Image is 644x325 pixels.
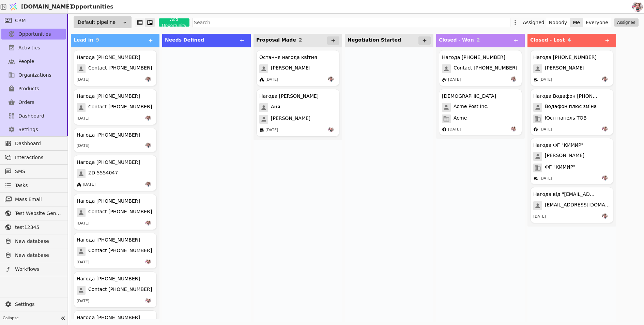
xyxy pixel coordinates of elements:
[145,220,151,226] img: Хр
[1,124,66,135] a: Settings
[545,103,597,112] span: Водафон плюс зміна
[18,44,40,51] span: Activities
[1,166,66,177] a: SMS
[88,169,118,178] span: ZD 5554047
[1,236,66,247] a: New database
[1,208,66,219] a: Test Website General template
[77,198,140,205] div: Нагода [PHONE_NUMBER]
[74,50,157,86] div: Нагода [PHONE_NUMBER]Contact [PHONE_NUMBER][DATE]Хр
[74,233,157,269] div: Нагода [PHONE_NUMBER]Contact [PHONE_NUMBER][DATE]Хр
[539,127,552,133] div: [DATE]
[545,64,584,73] span: [PERSON_NAME]
[165,37,204,43] span: Needs Defined
[15,266,62,273] span: Workflows
[328,76,334,82] img: Хр
[15,17,26,24] span: CRM
[21,3,72,11] span: [DOMAIN_NAME]
[442,54,505,61] div: Нагода [PHONE_NUMBER]
[442,127,447,132] img: facebook.svg
[530,37,565,43] span: Closed - Lost
[145,76,151,82] img: Хр
[1,97,66,108] a: Orders
[3,315,58,321] span: Collapse
[1,250,66,261] a: New database
[96,37,99,43] span: 9
[602,76,608,82] img: Хр
[77,182,81,187] img: google-ads.svg
[1,83,66,94] a: Products
[77,221,89,227] div: [DATE]
[439,50,522,86] div: Нагода [PHONE_NUMBER]Contact [PHONE_NUMBER][DATE]Хр
[7,0,68,13] a: [DOMAIN_NAME]
[1,15,66,26] a: CRM
[1,180,66,191] a: Tasks
[1,110,66,121] a: Dashboard
[259,93,319,100] div: Нагода [PERSON_NAME]
[1,222,66,233] a: test12345
[448,77,461,83] div: [DATE]
[602,175,608,181] img: Хр
[77,93,140,100] div: Нагода [PHONE_NUMBER]
[1,264,66,275] a: Workflows
[1,69,66,80] a: Organizations
[77,260,89,265] div: [DATE]
[533,93,598,100] div: Нагода Водафон [PHONE_NUMBER]
[77,236,140,244] div: Нагода [PHONE_NUMBER]
[256,89,339,137] div: Нагода [PERSON_NAME]Аня[PERSON_NAME][DATE]Хр
[15,301,62,308] span: Settings
[454,103,489,112] span: Acme Post Inc.
[570,18,583,27] button: Me
[15,238,62,245] span: New database
[454,114,467,123] span: Acme
[1,152,66,163] a: Interactions
[83,182,95,188] div: [DATE]
[77,131,140,139] div: Нагода [PHONE_NUMBER]
[145,181,151,187] img: Хр
[265,77,278,83] div: [DATE]
[15,210,62,217] span: Test Website General template
[442,77,447,82] img: affiliate-program.svg
[328,127,334,132] img: Хр
[533,54,597,61] div: Нагода [PHONE_NUMBER]
[15,196,62,203] span: Mass Email
[533,176,538,181] img: brick-mortar-store.svg
[259,54,317,61] div: Остання нагода квітня
[533,214,546,220] div: [DATE]
[1,56,66,67] a: People
[15,252,62,259] span: New database
[546,18,570,27] button: Nobody
[1,194,66,205] a: Mass Email
[18,31,51,38] span: Opportunities
[523,18,544,27] div: Assigned
[271,115,310,124] span: [PERSON_NAME]
[1,299,66,310] a: Settings
[74,272,157,308] div: Нагода [PHONE_NUMBER]Contact [PHONE_NUMBER][DATE]Хр
[159,18,189,27] button: Add Opportunity
[88,208,152,217] span: Contact [PHONE_NUMBER]
[88,286,152,295] span: Contact [PHONE_NUMBER]
[1,29,66,40] a: Opportunities
[18,72,51,79] span: Organizations
[15,140,62,147] span: Dashboard
[77,159,140,166] div: Нагода [PHONE_NUMBER]
[145,259,151,264] img: Хр
[348,37,401,43] span: Negotiation Started
[614,18,639,27] button: Assignee
[74,37,93,43] span: Lead in
[439,89,522,135] div: [DEMOGRAPHIC_DATA]Acme Post Inc.Acme[DATE]Хр
[530,138,613,184] div: Нагода ФГ "КИМИР"[PERSON_NAME]ФГ "КИМИР"[DATE]Хр
[1,42,66,53] a: Activities
[256,37,296,43] span: Proposal Made
[530,187,613,223] div: Нагода від "[EMAIL_ADDRESS][DOMAIN_NAME]"[EMAIL_ADDRESS][DOMAIN_NAME][DATE]Хр
[88,247,152,256] span: Contact [PHONE_NUMBER]
[271,103,280,112] span: Аня
[77,298,89,304] div: [DATE]
[265,127,278,133] div: [DATE]
[271,64,310,73] span: [PERSON_NAME]
[74,155,157,191] div: Нагода [PHONE_NUMBER]ZD 5554047[DATE]Хр
[15,182,28,189] span: Tasks
[77,77,89,83] div: [DATE]
[8,0,18,13] img: Logo
[545,164,575,172] span: ФГ "КИМИР"
[18,58,34,65] span: People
